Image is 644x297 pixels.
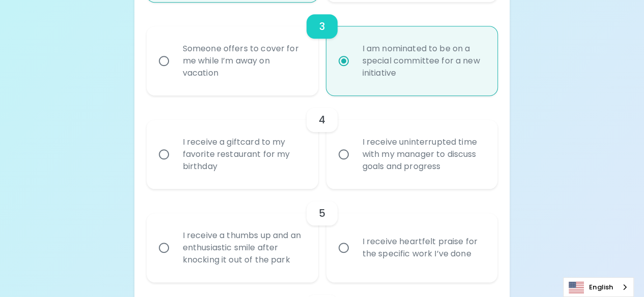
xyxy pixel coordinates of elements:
[354,124,492,185] div: I receive uninterrupted time with my manager to discuss goals and progress
[147,95,498,189] div: choice-group-check
[319,18,325,35] h6: 3
[147,189,498,282] div: choice-group-check
[175,124,313,185] div: I receive a giftcard to my favorite restaurant for my birthday
[563,277,634,297] aside: Language selected: English
[564,278,633,296] a: English
[354,223,492,272] div: I receive heartfelt praise for the specific work I’ve done
[354,30,492,91] div: I am nominated to be on a special committee for a new initiative
[563,277,634,297] div: Language
[175,30,313,91] div: Someone offers to cover for me while I’m away on vacation
[319,112,325,128] h6: 4
[319,205,325,221] h6: 5
[175,217,313,278] div: I receive a thumbs up and an enthusiastic smile after knocking it out of the park
[147,2,498,95] div: choice-group-check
